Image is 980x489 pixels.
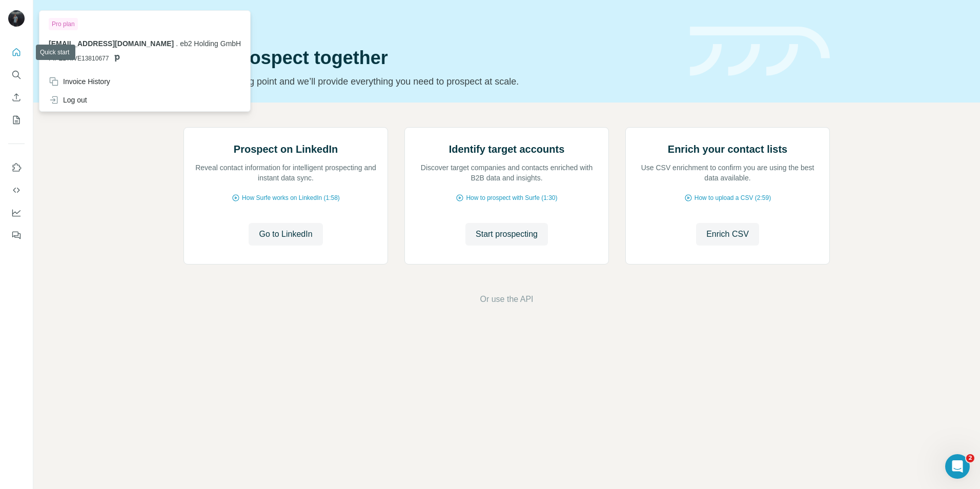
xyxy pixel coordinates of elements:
[249,223,322,246] button: Go to LinkedIn
[234,142,338,156] h2: Prospect on LinkedIn
[49,18,78,30] div: Pro plan
[668,142,787,156] h2: Enrich your contact lists
[8,181,25,199] button: Use Surfe API
[696,223,759,246] button: Enrich CSV
[8,66,25,84] button: Search
[476,228,538,240] span: Start prospecting
[8,203,25,222] button: Dashboard
[465,223,548,246] button: Start prospecting
[8,10,25,27] img: Avatar
[8,43,25,62] button: Quick start
[49,76,110,87] div: Invoice History
[194,162,377,183] p: Reveal contact information for intelligent prospecting and instant data sync.
[242,193,340,202] span: How Surfe works on LinkedIn (1:58)
[8,226,25,244] button: Feedback
[966,454,974,462] span: 2
[183,48,678,68] h1: Let’s prospect together
[690,27,830,76] img: banner
[945,454,970,479] iframe: Intercom live chat
[183,19,678,29] div: Quick start
[259,228,312,240] span: Go to LinkedIn
[706,228,749,240] span: Enrich CSV
[49,39,174,48] span: [EMAIL_ADDRESS][DOMAIN_NAME]
[176,39,178,48] span: .
[466,193,557,202] span: How to prospect with Surfe (1:30)
[8,111,25,129] button: My lists
[480,293,533,305] button: Or use the API
[8,88,25,107] button: Enrich CSV
[49,54,109,63] span: PIPEDRIVE13810677
[183,74,678,89] p: Pick your starting point and we’ll provide everything you need to prospect at scale.
[636,162,819,183] p: Use CSV enrichment to confirm you are using the best data available.
[415,162,598,183] p: Discover target companies and contacts enriched with B2B data and insights.
[49,95,87,105] div: Log out
[695,193,771,202] span: How to upload a CSV (2:59)
[449,142,565,156] h2: Identify target accounts
[180,39,241,48] span: eb2 Holding GmbH
[8,158,25,177] button: Use Surfe on LinkedIn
